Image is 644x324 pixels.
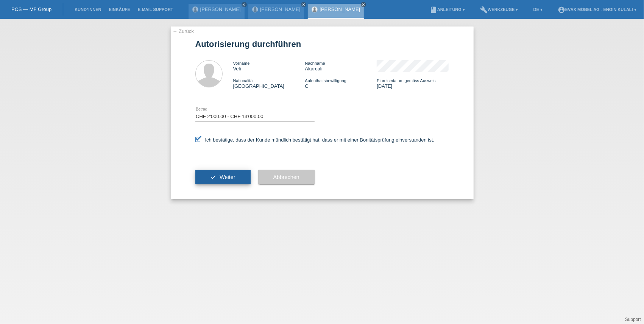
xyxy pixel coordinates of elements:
[273,174,299,180] span: Abbrechen
[554,7,640,12] a: account_circleEVAX Möbel AG - Engin Kulali ▾
[305,78,377,89] div: C
[377,78,435,83] span: Einreisedatum gemäss Ausweis
[200,6,241,12] a: [PERSON_NAME]
[476,7,522,12] a: buildWerkzeuge ▾
[305,78,346,83] span: Aufenthaltsbewilligung
[195,170,251,184] button: check Weiter
[530,7,546,12] a: DE ▾
[173,28,194,34] a: ← Zurück
[305,60,377,72] div: Akarcali
[105,7,134,12] a: Einkäufe
[195,39,449,49] h1: Autorisierung durchführen
[220,174,235,180] span: Weiter
[233,60,305,72] div: Veli
[260,6,301,12] a: [PERSON_NAME]
[11,6,51,12] a: POS — MF Group
[320,6,360,12] a: [PERSON_NAME]
[362,3,365,6] i: close
[233,78,254,83] span: Nationalität
[242,2,247,7] a: close
[211,174,217,180] i: check
[426,7,469,12] a: bookAnleitung ▾
[430,6,437,14] i: book
[258,170,315,184] button: Abbrechen
[361,2,366,7] a: close
[233,78,305,89] div: [GEOGRAPHIC_DATA]
[480,6,488,14] i: build
[301,2,306,7] a: close
[305,61,325,65] span: Nachname
[134,7,177,12] a: E-Mail Support
[625,317,641,322] a: Support
[377,78,449,89] div: [DATE]
[71,7,105,12] a: Kund*innen
[558,6,565,14] i: account_circle
[302,3,306,6] i: close
[195,137,435,143] label: Ich bestätige, dass der Kunde mündlich bestätigt hat, dass er mit einer Bonitätsprüfung einversta...
[233,61,250,65] span: Vorname
[242,3,246,6] i: close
